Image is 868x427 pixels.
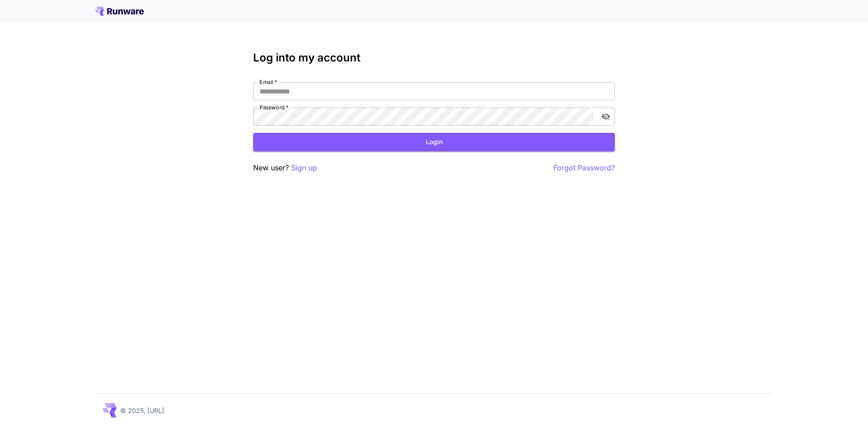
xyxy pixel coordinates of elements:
[553,162,615,174] button: Forgot Password?
[259,78,277,86] label: Email
[259,103,288,111] label: Password
[253,52,615,64] h3: Log into my account
[120,406,164,415] p: © 2025, [URL]
[253,133,615,151] button: Login
[253,162,317,174] p: New user?
[598,108,614,125] button: toggle password visibility
[291,162,317,174] button: Sign up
